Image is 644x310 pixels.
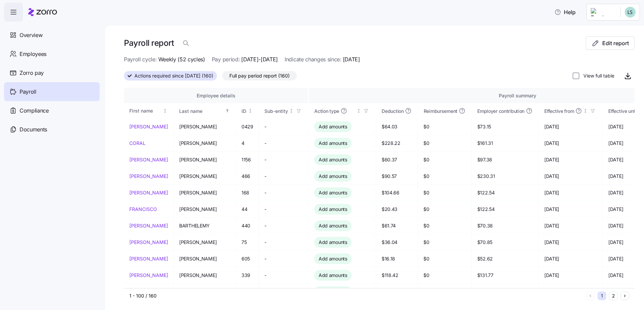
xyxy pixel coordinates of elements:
button: 2 [609,291,618,300]
div: First name [129,107,162,115]
span: Employer contribution [477,107,524,114]
span: - [264,156,303,163]
th: Sub-entityNot sorted [259,103,309,119]
span: 1156 [241,156,253,163]
a: Compliance [4,101,100,120]
span: $36.04 [382,239,412,246]
span: [PERSON_NAME] [179,272,230,279]
span: - [264,206,303,213]
a: CORAL [129,140,168,147]
button: Help [549,5,581,19]
span: Action type [314,107,339,114]
a: Documents [4,120,100,139]
span: $0 [423,156,466,163]
span: - [264,173,303,180]
span: Zorro pay [20,69,44,77]
span: Payroll cycle: [124,55,157,64]
span: Effective from [544,107,574,114]
span: [DATE] [343,55,360,64]
a: Payroll [4,82,100,101]
span: [PERSON_NAME] [179,156,230,163]
span: - [264,239,303,246]
label: View full table [579,72,614,79]
span: $0 [423,173,466,180]
span: - [264,255,303,262]
span: $64.03 [382,123,412,130]
span: [DATE] [544,173,597,180]
span: Add amounts [319,272,347,279]
span: [DATE] [544,272,597,279]
span: 168 [241,189,253,196]
span: $131.77 [477,272,533,279]
span: $16.18 [382,255,412,262]
span: Add amounts [319,255,347,262]
div: Not sorted [248,108,253,113]
span: $230.31 [477,173,533,180]
span: $61.74 [382,222,412,229]
span: $122.54 [477,189,533,196]
div: Not sorted [289,108,294,113]
span: $0 [423,272,466,279]
span: Add amounts [319,123,347,130]
a: [PERSON_NAME] [129,123,168,130]
th: Action typeNot sorted [309,103,376,119]
h1: Payroll report [124,38,174,48]
span: [DATE] [544,140,597,147]
span: $118.42 [382,272,412,279]
span: $0 [423,255,466,262]
span: Compliance [20,106,49,115]
span: Overview [20,31,42,39]
a: Overview [4,26,100,44]
span: [DATE] [544,206,597,213]
a: [PERSON_NAME] [129,173,168,180]
button: 1 [598,291,606,300]
span: 605 [241,255,253,262]
div: Sub-entity [264,107,288,115]
span: [DATE]-[DATE] [241,55,278,64]
span: Add amounts [319,140,347,147]
span: $122.54 [477,206,533,213]
span: $0 [423,123,466,130]
span: 44 [241,206,253,213]
span: [PERSON_NAME] [179,123,230,130]
span: [DATE] [544,156,597,163]
span: [PERSON_NAME] [179,189,230,196]
span: Weekly (52 cycles) [158,55,205,64]
span: [PERSON_NAME] [179,255,230,262]
span: [DATE] [544,255,597,262]
span: Effective until [608,107,638,114]
span: Employees [20,50,46,58]
span: $60.37 [382,156,412,163]
span: Documents [20,125,47,134]
span: - [264,189,303,196]
span: $161.31 [477,140,533,147]
th: First nameNot sorted [124,103,174,119]
span: $70.38 [477,222,533,229]
span: BARTHELEMY [179,222,230,229]
div: Employee details [129,92,302,99]
span: $97.38 [477,156,533,163]
a: [PERSON_NAME] [129,239,168,246]
span: $0 [423,140,466,147]
img: Employer logo [591,8,615,16]
span: 339 [241,272,253,279]
span: 466 [241,173,253,180]
span: Full pay period report (160) [229,71,290,80]
div: Last name [179,107,224,115]
span: [DATE] [544,123,597,130]
span: Edit report [602,39,629,47]
a: [PERSON_NAME] [129,255,168,262]
span: [DATE] [544,222,597,229]
span: $0 [423,239,466,246]
img: d552751acb159096fc10a5bc90168bac [625,7,636,18]
span: 0429 [241,123,253,130]
span: Add amounts [319,239,347,246]
span: $52.62 [477,255,533,262]
span: Payroll [20,88,36,96]
button: Next page [620,291,629,300]
span: [DATE] [544,189,597,196]
button: Previous page [586,291,595,300]
span: Help [554,8,576,16]
th: IDNot sorted [236,103,259,119]
span: $20.43 [382,206,412,213]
